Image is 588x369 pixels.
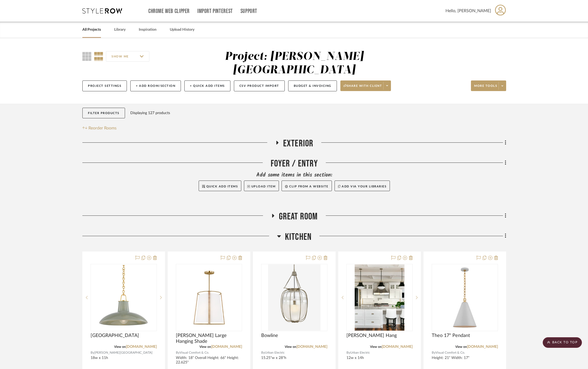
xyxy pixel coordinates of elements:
span: By [91,350,94,355]
button: Add via your libraries [335,181,390,191]
span: Urban Electric [265,350,285,355]
div: Project: [PERSON_NAME][GEOGRAPHIC_DATA] [225,51,364,76]
a: Library [114,26,126,33]
button: Filter Products [82,108,125,119]
div: Displaying 127 products [130,108,170,118]
span: Great Room [279,211,318,222]
button: Share with client [340,80,391,91]
a: Inspiration [139,26,157,33]
img: Lundy Hang [355,264,404,331]
div: 0 [347,264,412,331]
scroll-to-top-button: BACK TO TOP [543,337,582,348]
button: Upload Item [244,181,279,191]
a: All Projects [82,26,101,33]
span: Visual Comfort & Co. [435,350,465,355]
span: [PERSON_NAME] Hang [346,333,397,339]
span: Hello, [PERSON_NAME] [446,8,491,14]
button: More tools [471,80,506,91]
span: View on [455,345,467,348]
a: Chrome Web Clipper [148,9,190,13]
a: Import Pinterest [197,9,233,13]
img: Pottersville [91,265,156,330]
button: + Add Room/Section [130,80,181,91]
span: Exterior [283,138,314,149]
a: Upload History [170,26,194,33]
img: Theo 17" Pendant [432,265,497,330]
button: + Quick Add Items [184,80,230,91]
span: By [346,350,350,355]
a: [DOMAIN_NAME] [126,345,157,349]
button: Reorder Rooms [82,125,117,131]
span: View on [114,345,126,348]
span: [PERSON_NAME] Large Hanging Shade [176,333,242,344]
a: [DOMAIN_NAME] [296,345,327,349]
img: Bowline [268,264,321,331]
span: Kitchen [285,231,311,243]
span: Reorder Rooms [88,125,117,131]
span: View on [285,345,296,348]
span: Bowline [261,333,278,339]
img: Cortes Large Hanging Shade [176,265,242,330]
span: By [176,350,180,355]
span: Share with client [344,84,382,92]
span: By [261,350,265,355]
div: Add some items in this section: [82,172,506,179]
span: [PERSON_NAME][GEOGRAPHIC_DATA] [94,350,153,355]
a: [DOMAIN_NAME] [382,345,413,349]
button: Budget & Invoicing [288,80,337,91]
span: View on [199,345,211,348]
span: View on [370,345,382,348]
button: Clip from a website [282,181,332,191]
span: Visual Comfort & Co. [180,350,209,355]
span: By [432,350,435,355]
button: CSV Product Import [234,80,285,91]
a: [DOMAIN_NAME] [467,345,498,349]
button: Quick Add Items [199,181,242,191]
a: Support [240,9,257,13]
span: [GEOGRAPHIC_DATA] [91,333,139,339]
span: More tools [474,84,497,92]
span: Urban Electric [350,350,370,355]
a: [DOMAIN_NAME] [211,345,242,349]
span: Theo 17" Pendant [432,333,470,339]
button: Project Settings [82,80,127,91]
span: Quick Add Items [206,185,238,188]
